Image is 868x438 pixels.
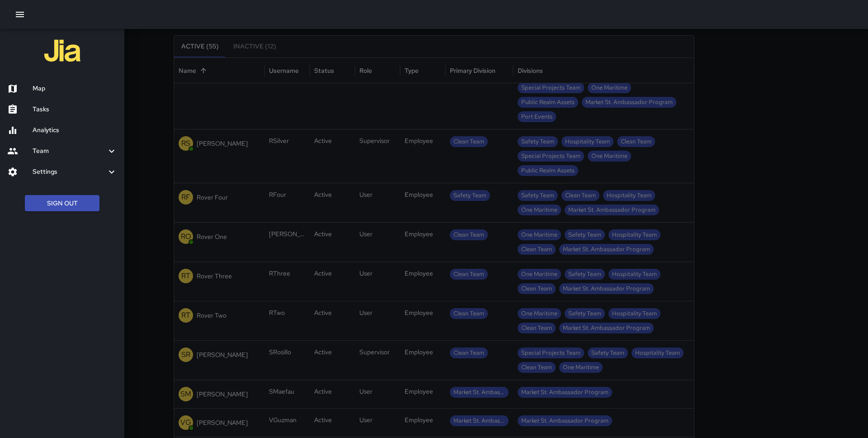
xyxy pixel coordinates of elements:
h6: Settings [33,167,106,177]
img: jia-logo [44,33,80,69]
h6: Team [33,146,106,156]
h6: Tasks [33,105,117,114]
button: Sign Out [25,195,99,212]
h6: Analytics [33,125,117,135]
h6: Map [33,84,117,94]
